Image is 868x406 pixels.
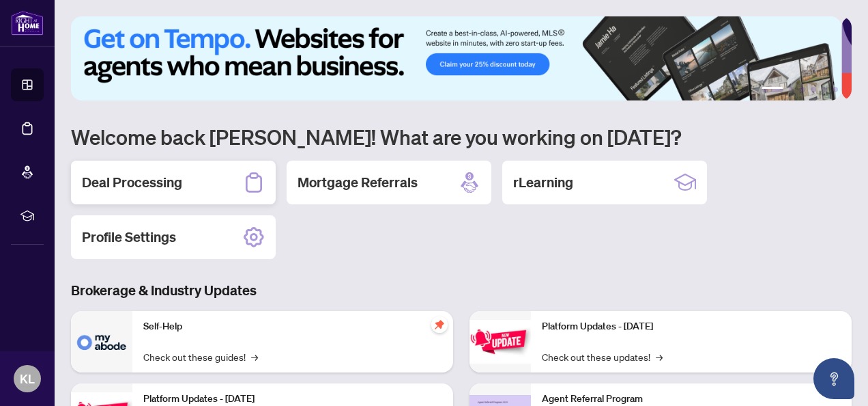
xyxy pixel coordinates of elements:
[542,349,663,364] a: Check out these updates!→
[71,124,852,150] h1: Welcome back [PERSON_NAME]! What are you working on [DATE]?
[71,311,132,373] img: Self-Help
[82,173,182,192] h2: Deal Processing
[11,10,44,36] img: logo
[762,87,783,92] button: 1
[251,349,258,364] span: →
[833,87,838,92] button: 6
[71,281,852,300] h3: Brokerage & Industry Updates
[822,87,827,92] button: 5
[143,319,442,334] p: Self-Help
[656,349,663,364] span: →
[789,87,794,92] button: 2
[469,320,531,363] img: Platform Updates - June 23, 2025
[800,87,805,92] button: 3
[71,16,841,100] img: Slide 0
[143,349,258,364] a: Check out these guides!→
[20,369,35,388] span: KL
[542,319,841,334] p: Platform Updates - [DATE]
[82,228,176,247] h2: Profile Settings
[431,316,448,333] span: pushpin
[513,173,573,192] h2: rLearning
[298,173,418,192] h2: Mortgage Referrals
[811,87,816,92] button: 4
[813,358,854,399] button: Open asap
